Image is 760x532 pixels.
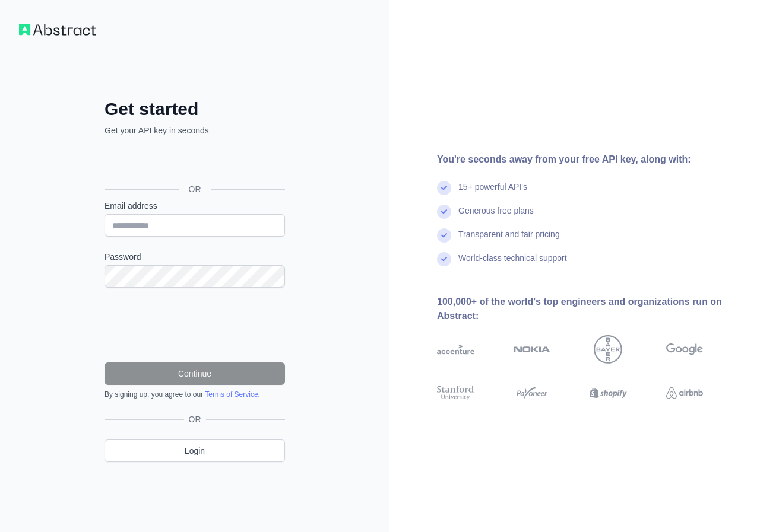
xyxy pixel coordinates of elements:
[99,149,289,176] iframe: Bouton "Se connecter avec Google"
[19,24,96,36] img: Workflow
[437,384,474,402] img: stanford university
[514,335,551,364] img: nokia
[104,390,285,399] div: By signing up, you agree to our .
[437,295,741,323] div: 100,000+ of the world's top engineers and organizations run on Abstract:
[590,384,627,402] img: shopify
[437,252,451,266] img: check mark
[179,183,211,195] span: OR
[104,251,285,263] label: Password
[514,384,551,402] img: payoneer
[458,252,567,276] div: World-class technical support
[594,335,622,364] img: bayer
[104,302,285,348] iframe: reCAPTCHA
[458,181,527,205] div: 15+ powerful API's
[104,98,285,120] h2: Get started
[437,181,451,195] img: check mark
[458,228,560,252] div: Transparent and fair pricing
[104,125,285,136] p: Get your API key in seconds
[104,439,285,462] a: Login
[205,390,258,399] a: Terms of Service
[437,152,741,167] div: You're seconds away from your free API key, along with:
[458,205,534,228] div: Generous free plans
[104,200,285,212] label: Email address
[666,335,704,364] img: google
[104,362,285,385] button: Continue
[666,384,704,402] img: airbnb
[437,228,451,243] img: check mark
[184,413,206,425] span: OR
[437,205,451,219] img: check mark
[437,335,474,364] img: accenture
